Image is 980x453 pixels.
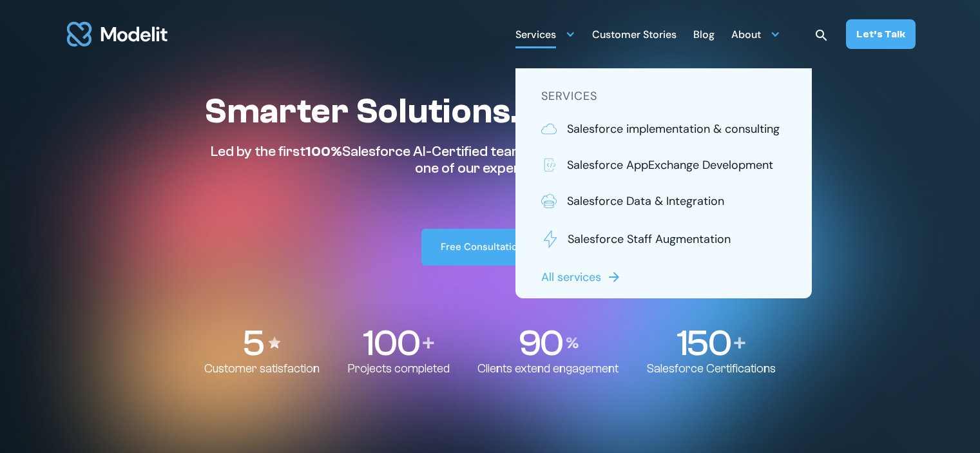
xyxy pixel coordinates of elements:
[348,361,450,376] p: Projects completed
[693,23,715,48] div: Blog
[305,143,342,160] span: 100%
[242,325,263,361] p: 5
[204,361,320,376] p: Customer satisfaction
[846,19,916,49] a: Let’s Talk
[518,325,562,361] p: 90
[515,21,575,46] div: Services
[567,157,773,173] p: Salesforce AppExchange Development
[421,229,559,265] a: Free Consultation
[592,23,677,48] div: Customer Stories
[541,269,624,285] a: All services
[731,23,761,48] div: About
[541,120,786,137] a: Salesforce implementation & consulting
[423,337,434,349] img: Plus
[363,325,419,361] p: 100
[64,14,170,54] a: home
[734,337,745,349] img: Plus
[204,143,747,177] p: Led by the first Salesforce AI-Certified team. Schedule a free consultation with one of our experts.
[477,361,619,376] p: Clients extend engagement
[267,335,282,351] img: Stars
[606,269,622,285] img: arrow
[541,269,601,285] p: All services
[541,88,786,105] h5: SERVICES
[541,157,786,173] a: Salesforce AppExchange Development
[515,23,556,48] div: Services
[647,361,776,376] p: Salesforce Certifications
[693,21,715,46] a: Blog
[731,21,780,46] div: About
[677,325,730,361] p: 150
[441,240,523,254] div: Free Consultation
[541,229,786,249] a: Salesforce Staff Augmentation
[856,27,905,41] div: Let’s Talk
[568,231,731,247] p: Salesforce Staff Augmentation
[592,21,677,46] a: Customer Stories
[567,193,724,209] p: Salesforce Data & Integration
[515,68,812,298] nav: Services
[64,14,170,54] img: modelit logo
[204,90,775,133] h1: Smarter Solutions. Faster Results.
[541,193,786,209] a: Salesforce Data & Integration
[567,120,780,137] p: Salesforce implementation & consulting
[566,337,579,349] img: Percentage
